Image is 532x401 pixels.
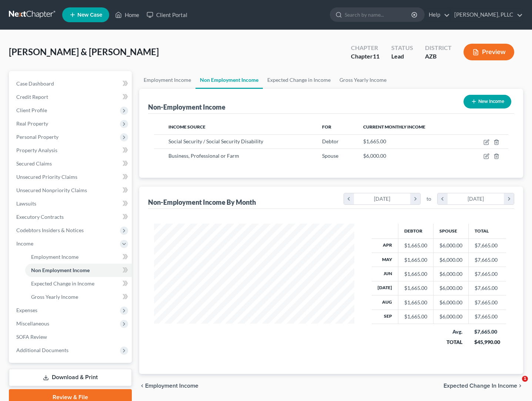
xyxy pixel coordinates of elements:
[10,170,132,184] a: Unsecured Priority Claims
[372,310,398,324] th: Sep
[145,383,198,389] span: Employment Income
[425,52,452,61] div: AZB
[444,383,517,389] span: Expected Change in Income
[9,369,132,386] a: Download & Print
[77,12,102,18] span: New Case
[426,195,431,203] span: to
[16,120,48,127] span: Real Property
[10,157,132,170] a: Secured Claims
[16,334,47,340] span: SOFA Review
[507,376,525,394] iframe: Intercom live chat
[468,224,506,238] th: Total
[391,44,413,52] div: Status
[439,328,462,335] div: Avg.
[9,46,159,57] span: [PERSON_NAME] & [PERSON_NAME]
[425,8,450,21] a: Help
[16,187,87,193] span: Unsecured Nonpriority Claims
[372,295,398,310] th: Aug
[16,80,54,87] span: Case Dashboard
[31,254,78,260] span: Employment Income
[16,240,33,247] span: Income
[468,281,506,295] td: $7,665.00
[439,299,462,306] div: $6,000.00
[10,77,132,90] a: Case Dashboard
[139,383,145,389] i: chevron_left
[16,200,36,207] span: Lawsuits
[10,144,132,157] a: Property Analysis
[351,52,379,61] div: Chapter
[439,284,462,292] div: $6,000.00
[438,193,448,204] i: chevron_left
[16,160,52,167] span: Secured Claims
[363,124,425,130] span: Current Monthly Income
[354,193,411,204] div: [DATE]
[391,52,413,61] div: Lead
[448,193,504,204] div: [DATE]
[25,290,132,304] a: Gross Yearly Income
[372,253,398,267] th: May
[16,214,64,220] span: Executory Contracts
[148,103,225,111] div: Non-Employment Income
[168,138,263,144] span: Social Security / Social Security Disability
[468,253,506,267] td: $7,665.00
[451,8,523,21] a: [PERSON_NAME], PLLC
[474,338,500,346] div: $45,990.00
[404,270,427,278] div: $1,665.00
[373,53,379,60] span: 11
[464,44,514,60] button: Preview
[31,280,94,287] span: Expected Change in Income
[504,193,514,204] i: chevron_right
[111,8,143,21] a: Home
[148,198,256,207] div: Non-Employment Income By Month
[433,224,468,238] th: Spouse
[345,8,412,21] input: Search by name...
[16,320,49,327] span: Miscellaneous
[263,71,335,89] a: Expected Change in Income
[16,307,37,313] span: Expenses
[474,328,500,335] div: $7,665.00
[335,71,391,89] a: Gross Yearly Income
[10,210,132,224] a: Executory Contracts
[439,313,462,320] div: $6,000.00
[25,277,132,290] a: Expected Change in Income
[404,256,427,264] div: $1,665.00
[439,256,462,264] div: $6,000.00
[372,267,398,281] th: Jun
[398,224,433,238] th: Debtor
[10,184,132,197] a: Unsecured Nonpriority Claims
[404,284,427,292] div: $1,665.00
[16,227,84,233] span: Codebtors Insiders & Notices
[439,338,462,346] div: TOTAL
[468,310,506,324] td: $7,665.00
[410,193,420,204] i: chevron_right
[468,295,506,310] td: $7,665.00
[25,264,132,277] a: Non Employment Income
[439,270,462,278] div: $6,000.00
[31,267,90,273] span: Non Employment Income
[372,281,398,295] th: [DATE]
[16,94,48,100] span: Credit Report
[16,174,77,180] span: Unsecured Priority Claims
[444,383,523,389] button: Expected Change in Income chevron_right
[351,44,379,52] div: Chapter
[10,197,132,210] a: Lawsuits
[16,134,58,140] span: Personal Property
[363,153,386,159] span: $6,000.00
[143,8,191,21] a: Client Portal
[404,242,427,249] div: $1,665.00
[439,242,462,249] div: $6,000.00
[344,193,354,204] i: chevron_left
[464,95,511,108] button: New Income
[425,44,452,52] div: District
[322,138,339,144] span: Debtor
[10,330,132,344] a: SOFA Review
[25,250,132,264] a: Employment Income
[16,347,68,353] span: Additional Documents
[522,376,528,382] span: 1
[468,238,506,253] td: $7,665.00
[322,153,338,159] span: Spouse
[139,71,195,89] a: Employment Income
[10,90,132,104] a: Credit Report
[168,124,205,130] span: Income Source
[168,153,239,159] span: Business, Professional or Farm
